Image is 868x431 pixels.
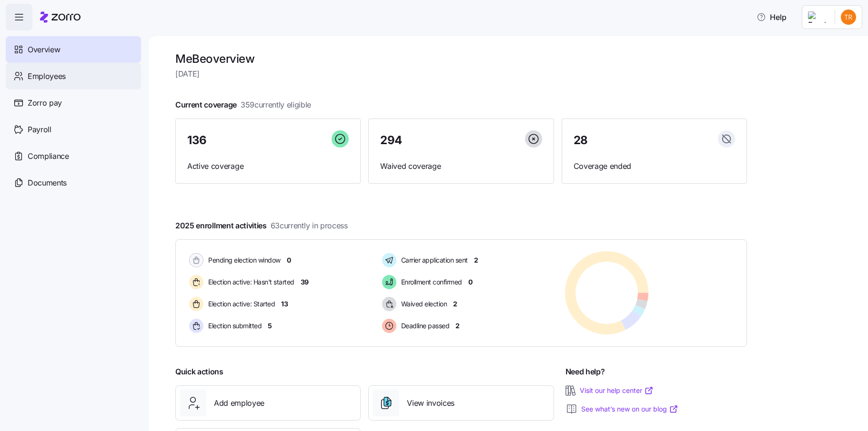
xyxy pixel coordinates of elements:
h1: MeBe overview [175,51,747,66]
span: Zorro pay [28,97,62,109]
span: Coverage ended [574,160,735,172]
span: 2025 enrollment activities [175,220,348,232]
a: Employees [6,63,141,89]
span: 5 [268,321,272,331]
span: Active coverage [187,160,349,172]
span: 0 [287,255,291,265]
span: 2 [455,321,460,331]
a: Payroll [6,116,141,143]
button: Help [749,8,794,27]
span: 39 [301,277,309,287]
a: Compliance [6,143,141,169]
a: Documents [6,169,141,196]
span: 63 currently in process [271,220,348,232]
span: [DATE] [175,68,747,80]
span: Carrier application sent [398,255,468,265]
span: Waived election [398,299,447,309]
span: View invoices [407,397,454,409]
a: Zorro pay [6,89,141,116]
span: 136 [187,135,207,146]
span: 0 [468,277,473,287]
span: Need help? [565,366,605,378]
span: Deadline passed [398,321,450,331]
span: Quick actions [175,366,223,378]
span: Documents [28,177,67,189]
span: Employees [28,70,66,82]
span: Current coverage [175,99,311,111]
img: Employer logo [808,11,827,23]
span: 13 [281,299,288,309]
span: 2 [453,299,457,309]
span: Election submitted [205,321,262,331]
span: Overview [28,44,60,56]
span: Compliance [28,150,69,162]
img: 9f08772f748d173b6a631cba1b0c6066 [841,10,856,25]
span: Election active: Hasn't started [205,277,294,287]
span: Election active: Started [205,299,275,309]
span: Payroll [28,124,51,136]
span: Pending election window [205,255,281,265]
span: 359 currently eligible [241,99,311,111]
span: Help [757,11,787,23]
span: 28 [574,135,588,146]
a: See what’s new on our blog [581,404,678,414]
span: Waived coverage [380,160,542,172]
span: Enrollment confirmed [398,277,462,287]
span: Add employee [214,397,264,409]
span: 2 [474,255,478,265]
a: Visit our help center [580,386,654,395]
a: Overview [6,36,141,63]
span: 294 [380,135,402,146]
